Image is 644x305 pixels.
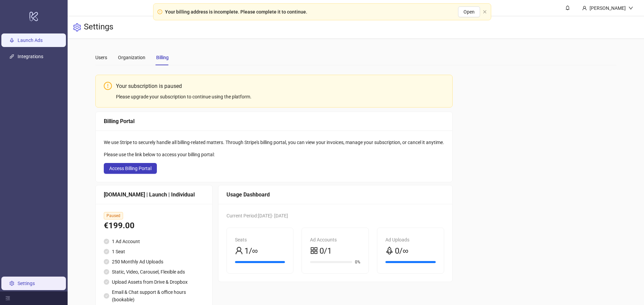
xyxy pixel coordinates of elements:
[104,163,157,174] button: Access Billing Portal
[104,248,204,255] li: 1 Seat
[116,82,444,90] div: Your subscription is paused
[156,54,169,61] div: Billing
[244,245,258,258] span: 1/∞
[104,239,109,244] span: check-circle
[104,212,123,219] span: Paused
[310,247,318,255] span: appstore
[118,54,145,61] div: Organization
[116,93,444,100] div: Please upgrade your subscription to continue using the platform.
[84,22,113,33] h3: Settings
[463,9,475,15] span: Open
[5,296,10,301] span: menu-fold
[109,166,151,171] span: Access Billing Portal
[104,249,109,254] span: check-circle
[104,268,204,276] li: Static, Video, Carousel, Flexible ads
[235,236,285,243] div: Seats
[104,139,444,146] div: We use Stripe to securely handle all billing-related matters. Through Stripe's billing portal, yo...
[226,190,444,199] div: Usage Dashboard
[104,293,109,299] span: check-circle
[104,279,109,285] span: check-circle
[385,236,436,243] div: Ad Uploads
[104,288,204,303] li: Email & Chat support & office hours (bookable)
[104,117,444,125] div: Billing Portal
[104,278,204,286] li: Upload Assets from Drive & Dropbox
[18,281,35,286] a: Settings
[582,6,587,10] span: user
[104,258,204,265] li: 250 Monthly Ad Uploads
[385,247,393,255] span: rocket
[587,4,628,12] div: [PERSON_NAME]
[104,219,204,232] div: €199.00
[104,82,112,90] span: exclamation-circle
[319,245,332,258] span: 0/1
[628,6,633,10] span: down
[165,8,307,16] div: Your billing address is incomplete. Please complete it to continue.
[355,260,360,264] span: 0%
[104,190,204,199] div: [DOMAIN_NAME] | Launch | Individual
[458,6,480,17] button: Open
[483,10,487,14] span: close
[395,245,408,258] span: 0/∞
[235,247,243,255] span: user
[18,38,43,43] a: Launch Ads
[104,269,109,275] span: check-circle
[73,23,81,31] span: setting
[310,236,360,243] div: Ad Accounts
[104,238,204,245] li: 1 Ad Account
[104,151,444,158] div: Please use the link below to access your billing portal:
[95,54,107,61] div: Users
[104,259,109,264] span: check-circle
[565,5,570,10] span: bell
[18,54,43,59] a: Integrations
[226,213,288,218] span: Current Period: [DATE] - [DATE]
[158,9,162,14] span: exclamation-circle
[483,10,487,14] button: close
